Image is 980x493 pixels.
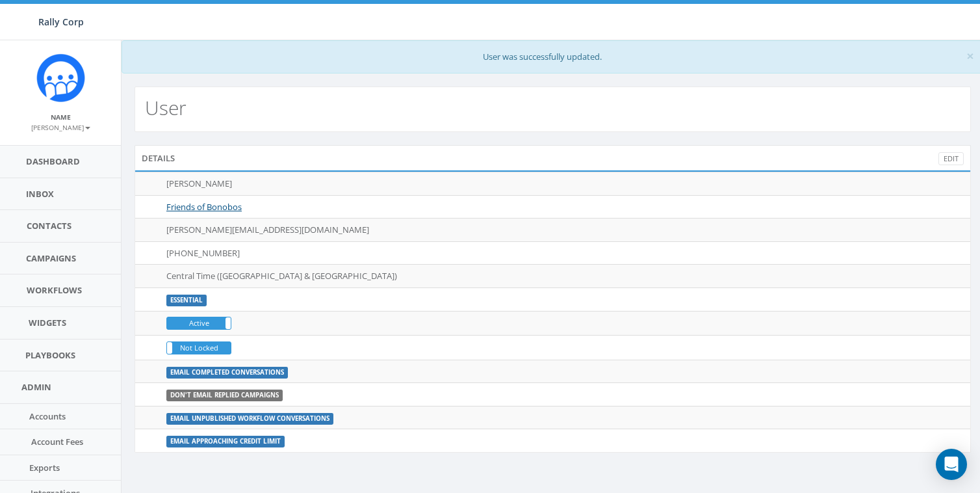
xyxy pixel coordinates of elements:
[145,97,187,118] h2: User
[166,317,231,330] div: ActiveIn Active
[161,219,970,242] td: [PERSON_NAME][EMAIL_ADDRESS][DOMAIN_NAME]
[936,449,967,480] div: Open Intercom Messenger
[26,252,76,264] span: Campaigns
[36,53,85,102] img: Icon_1.png
[166,367,288,379] label: Email Completed Conversations
[51,113,71,122] small: Name
[161,172,970,196] td: [PERSON_NAME]
[26,188,54,200] span: Inbox
[166,201,242,213] a: Friends of Bonobos
[27,220,71,232] span: Contacts
[166,341,231,354] div: LockedNot Locked
[166,295,207,306] label: ESSENTIAL
[966,49,974,63] button: Close
[166,413,333,425] label: Email Unpublished Workflow Conversations
[135,145,971,171] div: Details
[166,390,283,401] label: Don't Email Replied Campaigns
[25,349,75,361] span: Playbooks
[161,265,970,288] td: Central Time ([GEOGRAPHIC_DATA] & [GEOGRAPHIC_DATA])
[161,241,970,265] td: [PHONE_NUMBER]
[31,123,90,132] small: [PERSON_NAME]
[938,152,964,166] a: Edit
[26,155,80,167] span: Dashboard
[29,317,66,328] span: Widgets
[966,47,974,65] span: ×
[21,381,51,393] span: Admin
[167,317,231,329] label: Active
[167,342,231,354] label: Not Locked
[31,121,90,133] a: [PERSON_NAME]
[27,284,82,296] span: Workflows
[38,16,84,28] span: Rally Corp
[166,436,285,447] label: Email Approaching Credit Limit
